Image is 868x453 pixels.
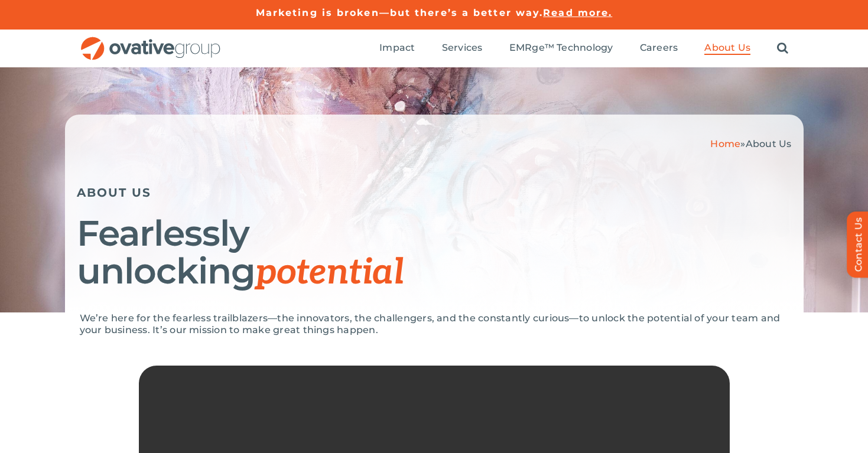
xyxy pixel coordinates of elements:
a: Impact [379,42,415,55]
p: We’re here for the fearless trailblazers—the innovators, the challengers, and the constantly curi... [80,312,789,336]
a: Careers [640,42,678,55]
span: Careers [640,42,678,54]
span: Impact [379,42,415,54]
span: EMRge™ Technology [509,42,613,54]
a: Read more. [543,7,612,18]
a: Services [442,42,483,55]
a: Marketing is broken—but there’s a better way. [256,7,544,18]
h1: Fearlessly unlocking [77,214,792,292]
span: Services [442,42,483,54]
span: About Us [746,138,792,149]
a: Search [777,42,788,55]
h5: ABOUT US [77,185,792,200]
nav: Menu [379,30,788,67]
a: OG_Full_horizontal_RGB [80,35,222,47]
span: potential [255,252,404,294]
a: About Us [704,42,750,55]
span: » [710,138,791,149]
a: Home [710,138,740,149]
a: EMRge™ Technology [509,42,613,55]
span: About Us [704,42,750,54]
